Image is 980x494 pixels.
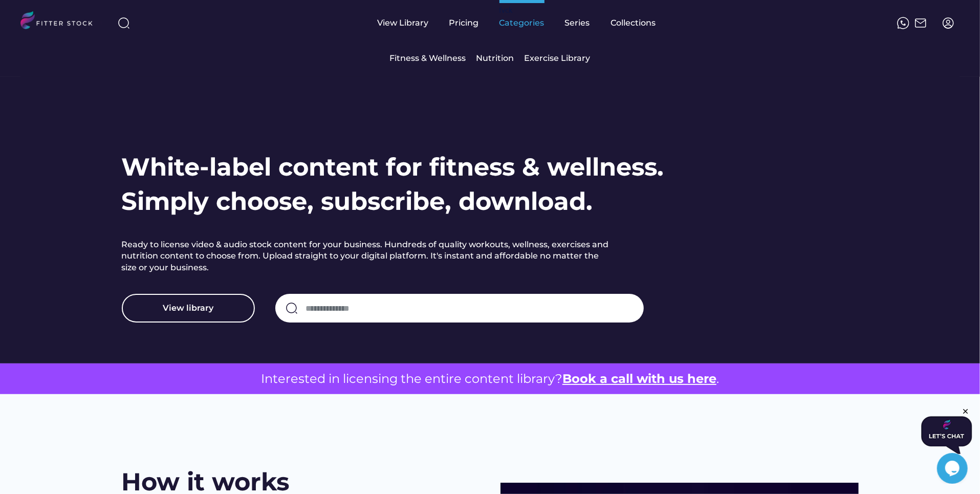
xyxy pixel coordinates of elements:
[390,53,466,64] div: Fitness & Wellness
[942,17,954,29] img: profile-circle.svg
[921,407,972,454] iframe: chat widget
[122,239,613,273] h2: Ready to license video & audio stock content for your business. Hundreds of quality workouts, wel...
[122,294,255,323] button: View library
[914,17,927,29] img: Frame%2051.svg
[20,11,101,32] img: LOGO.svg
[897,17,909,29] img: meteor-icons_whatsapp%20%281%29.svg
[118,17,130,29] img: search-normal%203.svg
[525,53,591,64] div: Exercise Library
[499,17,545,29] div: Categories
[611,17,656,29] div: Collections
[499,5,513,15] div: fvck
[122,150,664,219] h1: White-label content for fitness & wellness. Simply choose, subscribe, download.
[562,371,716,386] a: Book a call with us here
[286,302,298,314] img: search-normal.svg
[476,53,514,64] div: Nutrition
[378,17,429,29] div: View Library
[937,453,970,484] iframe: chat widget
[449,17,479,29] div: Pricing
[565,17,591,29] div: Series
